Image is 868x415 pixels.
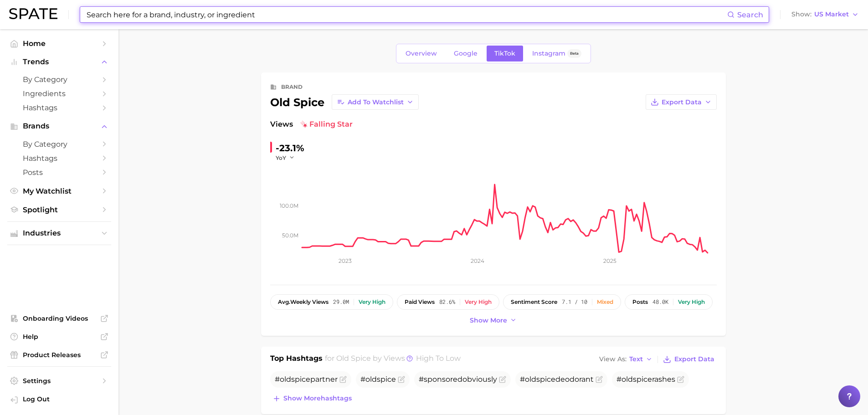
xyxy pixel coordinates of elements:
span: spice [291,375,310,384]
span: #sponsoredobviously [419,375,497,384]
button: Flag as miscategorized or irrelevant [596,376,603,383]
span: 82.6% [439,299,455,305]
span: old [280,375,291,384]
img: SPATE [9,8,57,19]
button: Trends [7,55,111,69]
a: My Watchlist [7,184,111,198]
tspan: 50.0m [282,232,298,239]
span: Overview [406,50,437,57]
span: sentiment score [511,299,557,305]
span: spice [633,375,652,384]
a: Hashtags [7,101,111,115]
span: Product Releases [23,351,96,359]
span: by Category [23,75,96,84]
span: Export Data [674,355,714,363]
span: 48.0k [652,299,668,305]
span: weekly views [278,299,329,305]
button: Flag as miscategorized or irrelevant [398,376,405,383]
div: Very high [465,299,492,305]
span: by Category [23,140,96,149]
span: old [525,375,536,384]
span: Brands [23,122,96,130]
a: Posts [7,165,111,179]
div: Very high [359,299,385,305]
img: falling star [300,121,308,128]
button: Brands [7,119,111,133]
span: posts [632,299,648,305]
span: YoY [276,154,286,162]
span: My Watchlist [23,187,96,195]
span: Log Out [23,395,104,403]
a: Log out. Currently logged in with e-mail staiger.e@pg.com. [7,392,111,408]
span: 29.0m [333,299,349,305]
button: Export Data [661,353,716,366]
span: Text [629,357,643,362]
span: spice [377,375,396,384]
span: Google [454,50,478,57]
span: Home [23,39,96,48]
button: Flag as miscategorized or irrelevant [677,376,684,383]
span: # [360,375,396,384]
button: ShowUS Market [789,9,861,20]
button: Flag as miscategorized or irrelevant [339,376,347,383]
tspan: 2023 [339,257,352,264]
button: sentiment score7.1 / 10Mixed [503,294,621,310]
button: Show morehashtags [270,392,354,405]
span: # partner [275,375,338,384]
span: Industries [23,229,96,237]
a: Settings [7,374,111,388]
span: Hashtags [23,103,96,112]
abbr: average [278,298,290,305]
button: posts48.0kVery high [625,294,713,310]
button: avg.weekly views29.0mVery high [270,294,393,310]
button: View AsText [597,354,655,365]
tspan: 100.0m [280,202,298,209]
span: paid views [405,299,435,305]
span: spice [536,375,555,384]
a: Onboarding Videos [7,312,111,325]
h2: for by Views [325,353,461,366]
a: Product Releases [7,348,111,362]
a: Help [7,330,111,343]
button: Flag as miscategorized or irrelevant [499,376,506,383]
a: Home [7,36,111,51]
span: Add to Watchlist [348,98,404,106]
a: Hashtags [7,151,111,165]
div: old spice [270,94,419,110]
span: Posts [23,168,96,177]
span: Views [270,119,293,130]
button: YoY [276,154,295,162]
span: Search [737,10,763,19]
tspan: 2025 [603,257,616,264]
input: Search here for a brand, industry, or ingredient [86,7,727,22]
span: Onboarding Videos [23,314,96,323]
span: Hashtags [23,154,96,163]
span: US Market [814,12,849,17]
span: Show more [470,317,507,324]
span: 7.1 / 10 [562,299,587,305]
span: Show [791,12,812,17]
button: paid views82.6%Very high [397,294,499,310]
tspan: 2024 [470,257,484,264]
span: old [621,375,633,384]
span: high to low [416,354,461,363]
span: Spotlight [23,205,96,214]
span: Trends [23,58,96,66]
span: old [365,375,377,384]
span: View As [599,357,627,362]
span: Ingredients [23,89,96,98]
h1: Top Hashtags [270,353,323,366]
button: Show more [467,314,519,327]
span: old spice [336,354,371,363]
span: Export Data [662,98,702,106]
button: Industries [7,226,111,240]
div: Very high [678,299,705,305]
button: Add to Watchlist [332,94,419,110]
a: by Category [7,72,111,87]
span: # deodorant [520,375,594,384]
span: # rashes [616,375,675,384]
span: Help [23,333,96,341]
a: by Category [7,137,111,151]
div: Mixed [597,299,613,305]
span: Beta [570,50,579,57]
